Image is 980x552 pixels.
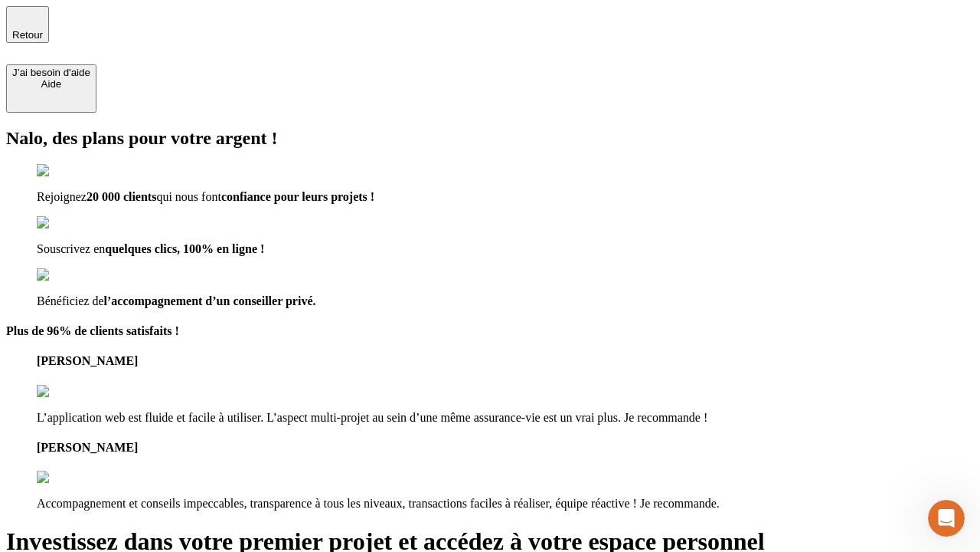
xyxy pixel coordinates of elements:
img: checkmark [37,268,103,282]
h2: Nalo, des plans pour votre argent ! [6,128,974,149]
span: 20 000 clients [87,190,157,203]
span: confiance pour leurs projets ! [221,190,374,203]
div: J’ai besoin d'aide [12,67,90,78]
img: checkmark [37,164,103,178]
span: Retour [12,29,43,41]
h4: [PERSON_NAME] [37,354,974,368]
span: qui nous font [156,190,220,203]
span: quelques clics, 100% en ligne ! [105,242,264,255]
span: Bénéficiez de [37,294,104,307]
h4: Plus de 96% de clients satisfaits ! [6,324,974,338]
h4: [PERSON_NAME] [37,441,974,455]
img: checkmark [37,216,103,230]
iframe: Intercom live chat [928,500,965,537]
img: reviews stars [37,385,113,399]
span: l’accompagnement d’un conseiller privé. [104,294,316,307]
span: Souscrivez en [37,242,105,255]
button: Retour [6,6,49,43]
img: reviews stars [37,471,113,485]
div: Aide [12,78,90,90]
p: L’application web est fluide et facile à utiliser. L’aspect multi-projet au sein d’une même assur... [37,411,974,425]
button: J’ai besoin d'aideAide [6,64,96,113]
p: Accompagnement et conseils impeccables, transparence à tous les niveaux, transactions faciles à r... [37,497,974,511]
span: Rejoignez [37,190,87,203]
